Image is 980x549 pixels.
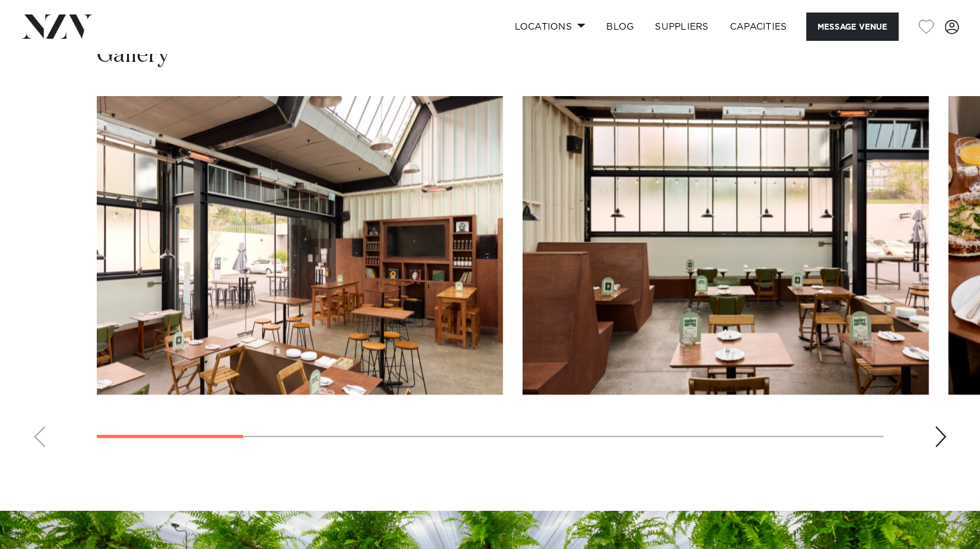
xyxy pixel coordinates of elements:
button: Message Venue [806,13,898,41]
swiper-slide: 1 / 10 [97,96,503,394]
swiper-slide: 2 / 10 [523,96,929,394]
a: Locations [503,13,596,41]
a: SUPPLIERS [644,13,719,41]
a: Capacities [719,13,798,41]
img: nzv-logo.png [21,14,93,38]
h2: Gallery [97,41,169,70]
a: BLOG [596,13,644,41]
